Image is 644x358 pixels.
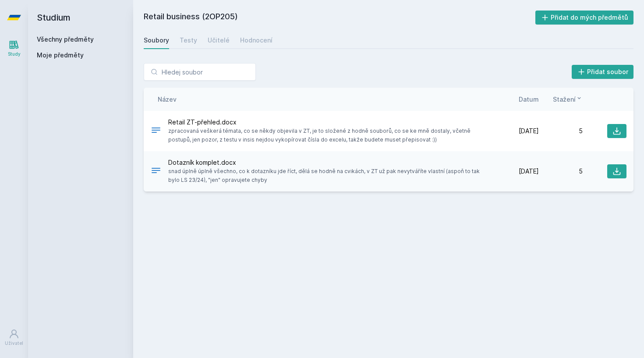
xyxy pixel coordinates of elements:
span: Retail ZT-přehled.docx [168,118,492,127]
span: Dotazník komplet.docx [168,158,492,167]
button: Stažení [553,95,583,104]
div: Uživatel [5,340,23,347]
a: Testy [180,32,197,49]
a: Study [2,35,26,62]
button: Přidat soubor [572,65,634,79]
a: Soubory [144,32,169,49]
a: Uživatel [2,324,26,351]
h2: Retail business (2OP205) [144,11,535,25]
a: Učitelé [208,32,230,49]
span: snad úplně úplně všechno, co k dotazníku jde říct, dělá se hodně na cvikách, v ZT už pak nevytvář... [168,167,492,184]
button: Přidat do mých předmětů [535,11,634,25]
div: Hodnocení [240,36,272,45]
div: DOCX [151,125,161,138]
a: Všechny předměty [37,35,94,43]
button: Název [158,95,177,104]
span: zpracovaná veškerá témata, co se někdy objevila v ZT, je to složené z hodně souborů, co se ke mně... [168,127,492,144]
div: 5 [539,127,583,135]
span: [DATE] [519,127,539,135]
span: Moje předměty [37,51,84,60]
div: DOCX [151,165,161,178]
div: Testy [180,36,197,45]
div: 5 [539,167,583,176]
a: Hodnocení [240,32,272,49]
button: Datum [519,95,539,104]
input: Hledej soubor [144,63,256,81]
div: Soubory [144,36,169,45]
span: Stažení [553,95,576,104]
span: [DATE] [519,167,539,176]
div: Study [8,51,21,57]
div: Učitelé [208,36,230,45]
